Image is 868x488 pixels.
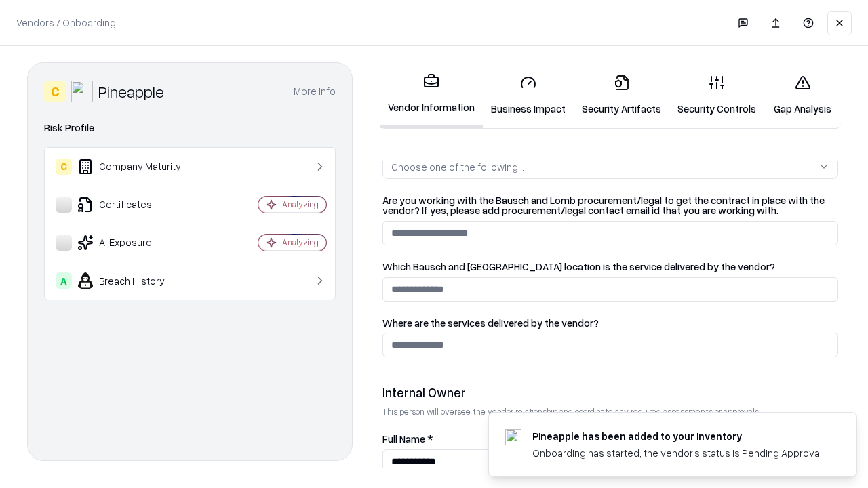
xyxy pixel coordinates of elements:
div: Certificates [56,197,218,213]
div: Analyzing [282,237,319,248]
div: C [44,81,66,102]
p: Vendors / Onboarding [16,16,116,30]
div: A [56,272,72,289]
a: Security Artifacts [574,64,669,127]
div: Breach History [56,272,218,289]
div: AI Exposure [56,235,218,251]
div: Choose one of the following... [391,160,524,174]
label: Where are the services delivered by the vendor? [382,318,838,328]
a: Gap Analysis [764,64,841,127]
button: More info [294,79,336,104]
div: Onboarding has started, the vendor's status is Pending Approval. [532,446,824,460]
a: Security Controls [669,64,764,127]
div: Pineapple has been added to your inventory [532,429,824,443]
div: Risk Profile [44,120,336,136]
button: Choose one of the following... [382,155,838,179]
div: Internal Owner [382,384,838,401]
label: Full Name * [382,434,838,444]
div: Analyzing [282,199,319,210]
label: Are you working with the Bausch and Lomb procurement/legal to get the contract in place with the ... [382,195,838,216]
p: This person will oversee the vendor relationship and coordinate any required assessments or appro... [382,406,838,418]
img: pineappleenergy.com [505,429,521,445]
a: Vendor Information [380,62,483,128]
label: Which Bausch and [GEOGRAPHIC_DATA] location is the service delivered by the vendor? [382,262,838,272]
div: C [56,159,72,175]
img: Pineapple [71,81,93,102]
a: Business Impact [483,64,574,127]
div: Company Maturity [56,159,218,175]
div: Pineapple [98,81,164,102]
